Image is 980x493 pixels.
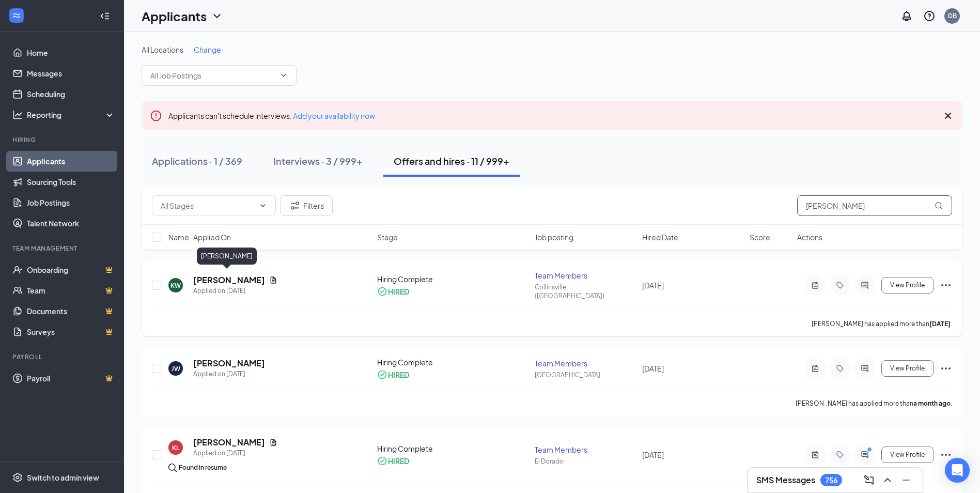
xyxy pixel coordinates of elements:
[269,438,277,446] svg: Document
[940,362,952,375] svg: Ellipses
[935,202,943,210] svg: MagnifyingGlass
[388,369,409,380] div: HIRED
[535,283,636,300] div: Collinsville ([GEOGRAPHIC_DATA])
[12,135,113,144] div: Hiring
[809,364,821,373] svg: ActiveNote
[27,110,116,120] div: Reporting
[293,111,375,120] a: Add your availability now
[940,279,952,291] svg: Ellipses
[27,84,115,104] a: Scheduling
[280,195,333,216] button: Filter Filters
[890,365,925,372] span: View Profile
[642,281,664,290] span: [DATE]
[881,277,934,294] button: View Profile
[388,286,409,297] div: HIRED
[881,474,894,486] svg: ChevronUp
[377,443,529,454] div: Hiring Complete
[100,11,110,21] svg: Collapse
[142,45,183,54] span: All Locations
[168,232,231,242] span: Name · Applied On
[923,10,936,22] svg: QuestionInfo
[859,451,871,459] svg: ActiveChat
[535,270,636,281] div: Team Members
[377,286,387,297] svg: CheckmarkCircle
[172,364,180,373] div: JW
[193,448,277,458] div: Applied on [DATE]
[27,213,115,234] a: Talent Network
[388,456,409,466] div: HIRED
[172,443,179,452] div: KL
[642,232,678,242] span: Hired Date
[27,321,115,342] a: SurveysCrown
[142,7,207,25] h1: Applicants
[834,281,846,289] svg: Tag
[259,202,267,210] svg: ChevronDown
[377,357,529,367] div: Hiring Complete
[27,368,115,389] a: PayrollCrown
[809,451,821,459] svg: ActiveNote
[945,458,970,483] div: Open Intercom Messenger
[861,472,877,488] button: ComposeMessage
[377,456,387,466] svg: CheckmarkCircle
[535,358,636,368] div: Team Members
[900,474,912,486] svg: Minimize
[12,472,23,483] svg: Settings
[27,63,115,84] a: Messages
[834,451,846,459] svg: Tag
[27,192,115,213] a: Job Postings
[859,281,871,289] svg: ActiveChat
[750,232,770,242] span: Score
[168,111,375,120] span: Applicants can't schedule interviews.
[913,399,951,407] b: a month ago
[193,286,277,296] div: Applied on [DATE]
[809,281,821,289] svg: ActiveNote
[535,444,636,455] div: Team Members
[535,371,636,379] div: [GEOGRAPHIC_DATA]
[377,274,529,284] div: Hiring Complete
[289,199,301,212] svg: Filter
[863,474,875,486] svg: ComposeMessage
[812,319,952,328] p: [PERSON_NAME] has applied more than .
[890,282,925,289] span: View Profile
[898,472,914,488] button: Minimize
[193,437,265,448] h5: [PERSON_NAME]
[193,274,265,286] h5: [PERSON_NAME]
[150,110,162,122] svg: Error
[27,172,115,192] a: Sourcing Tools
[834,364,846,373] svg: Tag
[11,10,22,21] svg: WorkstreamLogo
[193,358,265,369] h5: [PERSON_NAME]
[879,472,896,488] button: ChevronUp
[642,364,664,373] span: [DATE]
[865,446,877,455] svg: PrimaryDot
[948,11,957,20] div: DB
[942,110,954,122] svg: Cross
[797,195,952,216] input: Search in offers and hires
[900,10,913,22] svg: Notifications
[179,463,227,473] div: Found in resume
[194,45,221,54] span: Change
[377,369,387,380] svg: CheckmarkCircle
[940,449,952,461] svg: Ellipses
[279,71,288,80] svg: ChevronDown
[881,360,934,377] button: View Profile
[535,457,636,466] div: El Dorado
[929,320,951,328] b: [DATE]
[825,476,837,485] div: 756
[859,364,871,373] svg: ActiveChat
[394,155,509,167] div: Offers and hires · 11 / 999+
[168,464,177,472] img: search.bf7aa3482b7795d4f01b.svg
[27,280,115,301] a: TeamCrown
[193,369,265,379] div: Applied on [DATE]
[27,259,115,280] a: OnboardingCrown
[27,472,99,483] div: Switch to admin view
[152,155,242,167] div: Applications · 1 / 369
[27,301,115,321] a: DocumentsCrown
[12,244,113,253] div: Team Management
[197,248,257,265] div: [PERSON_NAME]
[756,474,815,486] h3: SMS Messages
[881,446,934,463] button: View Profile
[150,70,275,81] input: All Job Postings
[273,155,363,167] div: Interviews · 3 / 999+
[796,399,952,408] p: [PERSON_NAME] has applied more than .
